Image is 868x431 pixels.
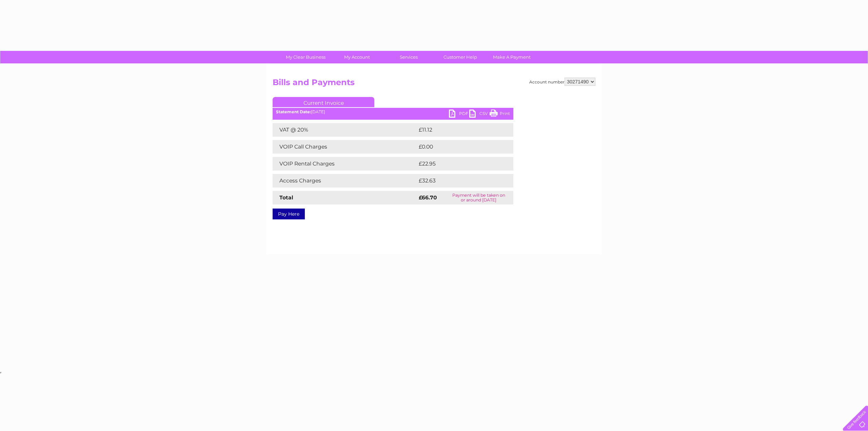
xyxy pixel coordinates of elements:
strong: Total [279,194,293,201]
td: Access Charges [273,174,417,188]
td: VAT @ 20% [273,123,417,137]
div: [DATE] [273,110,513,114]
b: Statement Date: [276,109,311,114]
td: £22.95 [417,157,499,171]
td: £32.63 [417,174,499,188]
a: Make A Payment [484,51,540,63]
a: CSV [469,110,490,119]
a: Print [490,110,510,119]
td: £0.00 [417,140,498,154]
td: VOIP Call Charges [273,140,417,154]
a: Current Invoice [273,97,374,107]
a: Pay Here [273,209,305,219]
td: VOIP Rental Charges [273,157,417,171]
strong: £66.70 [419,194,437,201]
a: My Account [329,51,385,63]
a: Customer Help [432,51,488,63]
div: Account number [529,78,595,86]
a: Services [381,51,437,63]
a: My Clear Business [278,51,334,63]
a: PDF [449,110,469,119]
h2: Bills and Payments [273,78,595,91]
td: Payment will be taken on or around [DATE] [444,191,513,204]
td: £11.12 [417,123,497,137]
